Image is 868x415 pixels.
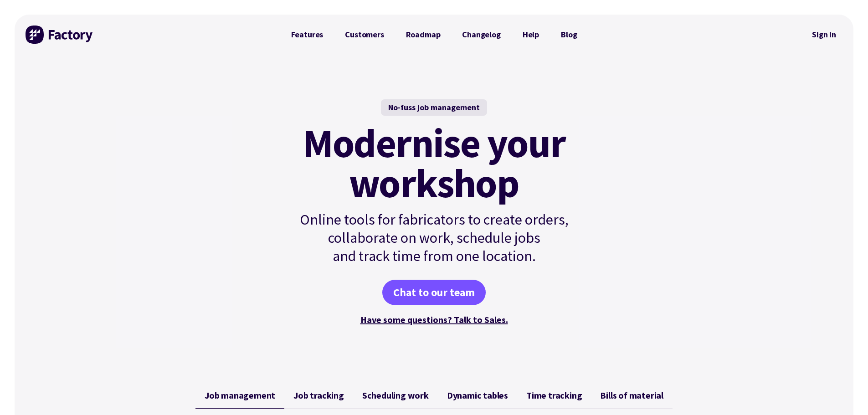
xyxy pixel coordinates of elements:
a: Features [280,26,334,44]
p: Online tools for fabricators to create orders, collaborate on work, schedule jobs and track time ... [280,210,588,265]
span: Dynamic tables [447,390,508,401]
a: Chat to our team [382,280,486,305]
a: Customers [334,26,395,44]
div: No-fuss job management [381,99,487,116]
a: Help [512,26,550,44]
mark: Modernise your workshop [303,123,565,203]
img: Factory [26,26,94,44]
a: Have some questions? Talk to Sales. [360,314,508,325]
nav: Primary Navigation [280,26,588,44]
span: Job tracking [293,390,344,401]
iframe: Chat Widget [822,371,868,415]
a: Roadmap [395,26,452,44]
span: Bills of material [600,390,663,401]
span: Job management [205,390,275,401]
a: Blog [550,26,588,44]
nav: Secondary Navigation [806,24,842,45]
a: Sign in [806,24,842,45]
span: Time tracking [526,390,582,401]
span: Scheduling work [362,390,429,401]
a: Changelog [451,26,511,44]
